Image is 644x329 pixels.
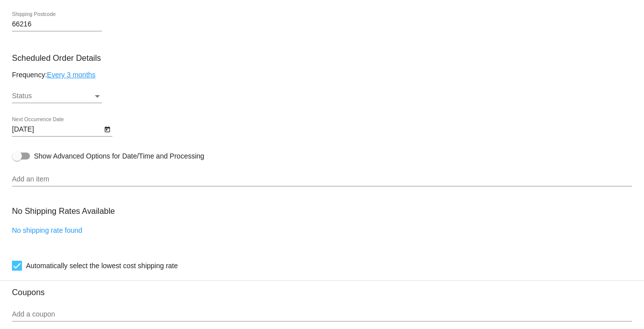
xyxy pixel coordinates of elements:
[47,71,95,79] a: Every 3 months
[12,175,632,183] input: Add an item
[12,92,102,100] mat-select: Status
[12,311,632,319] input: Add a coupon
[12,126,102,134] input: Next Occurrence Date
[102,124,112,134] button: Open calendar
[26,260,178,272] span: Automatically select the lowest cost shipping rate
[12,53,632,63] h3: Scheduled Order Details
[12,280,632,297] h3: Coupons
[12,200,115,222] h3: No Shipping Rates Available
[12,92,32,100] span: Status
[34,151,204,161] span: Show Advanced Options for Date/Time and Processing
[12,71,632,79] div: Frequency:
[12,20,102,28] input: Shipping Postcode
[12,226,82,234] a: No shipping rate found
